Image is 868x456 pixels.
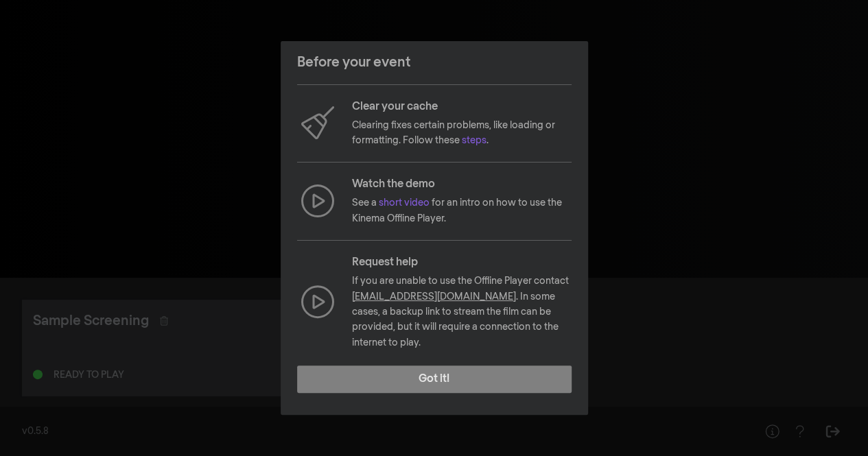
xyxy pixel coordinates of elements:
[352,254,572,271] p: Request help
[352,176,572,193] p: Watch the demo
[281,41,588,84] header: Before your event
[297,365,572,393] button: Got it!
[352,274,572,350] p: If you are unable to use the Offline Player contact . In some cases, a backup link to stream the ...
[379,198,430,208] a: short video
[352,99,572,115] p: Clear your cache
[462,136,486,145] a: steps
[352,195,572,226] p: See a for an intro on how to use the Kinema Offline Player.
[352,292,516,302] a: [EMAIL_ADDRESS][DOMAIN_NAME]
[352,118,572,149] p: Clearing fixes certain problems, like loading or formatting. Follow these .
